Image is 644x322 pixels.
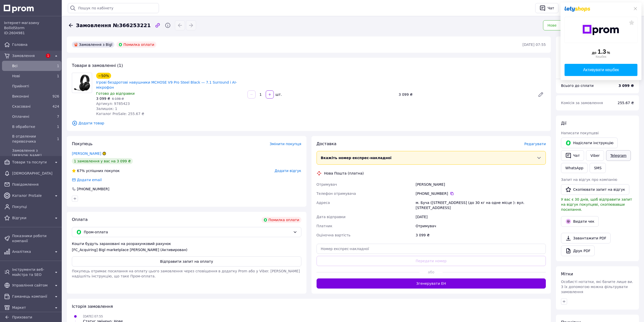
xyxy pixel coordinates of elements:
[76,22,151,29] span: Замовлення №366253221
[317,233,350,237] span: Оціночна вартість
[96,107,117,111] span: Залишок: 1
[12,249,51,254] span: Аналітика
[12,267,51,277] span: Інструменти веб-майстра та SEO
[420,270,443,275] span: або
[586,150,604,161] a: Viber
[261,217,301,223] div: Помилка оплати
[57,64,59,68] span: 1
[618,84,634,88] b: 3 099 ₴
[561,131,599,135] span: Написати покупцеві
[317,141,337,146] span: Доставка
[414,212,547,221] div: [DATE]
[535,3,558,13] button: Чат
[96,97,110,101] span: 3 099 ₴
[112,97,124,101] span: 6 198 ₴
[72,141,93,146] span: Покупець
[317,182,337,186] span: Отримувач
[12,160,51,165] span: Товари та послуги
[76,186,110,192] div: [PHONE_NUMBER]
[561,197,632,212] span: У вас є 30 днів, щоб відправити запит на відгук покупцеві, скопіювавши посилання.
[12,53,43,58] span: Замовлення
[547,4,555,12] div: Чат
[12,171,59,176] span: [DEMOGRAPHIC_DATA]
[96,112,144,116] span: Каталог ProSale: 255.67 ₴
[317,192,356,196] span: Телефон отримувача
[57,115,59,119] span: 7
[76,177,102,182] div: Додати email
[12,215,51,220] span: Відгуки
[270,142,301,146] span: Змінити покупця
[414,231,547,240] div: 3 099 ₴
[52,104,59,108] span: 424
[561,163,588,173] a: WhatsApp
[72,247,301,252] div: [FC_Acquiring] Bigl marketplace [PERSON_NAME] (Активирован)
[12,94,49,99] span: Виконані
[561,184,629,195] button: Скопіювати запит на відгук
[317,215,346,219] span: Дата відправки
[524,142,546,146] span: Редагувати
[96,73,111,79] div: −50%
[317,278,546,289] button: Згенерувати ЕН
[116,42,156,48] div: Помилка оплати
[416,191,546,196] div: [PHONE_NUMBER]
[57,125,59,129] span: 1
[57,74,59,78] span: 1
[414,180,547,189] div: [PERSON_NAME]
[317,244,546,254] input: Номер експрес-накладної
[72,42,114,48] div: Замовлення з Bigl
[72,151,101,156] a: [PERSON_NAME]
[68,3,159,13] input: Пошук по кабінету
[12,182,59,187] span: Повідомлення
[561,101,603,105] span: Комісія за замовлення
[275,169,301,173] span: Додати відгук
[12,104,49,109] span: Скасовані
[12,73,49,79] span: Нові
[12,315,32,319] span: Приховати
[72,269,300,278] span: Покупець отримає посилання на оплату цього замовлення через сповіщення в додатку Prom або у Viber...
[72,63,123,68] span: Товари в замовленні (1)
[561,178,617,182] span: Запит на відгук про компанію
[72,168,120,173] div: успішних покупок
[561,272,573,276] span: Мітки
[72,217,88,222] span: Оплата
[12,193,51,198] span: Каталог ProSale
[84,229,291,235] span: Пром-оплата
[12,63,49,68] span: Всi
[12,233,59,243] span: Показники роботи компанії
[606,150,631,161] a: Telegram
[71,177,102,182] div: Додати email
[12,42,59,47] span: Головна
[4,20,59,30] span: Інтернет-магазину BollidStorm
[561,245,595,256] a: Друк PDF
[12,124,49,129] span: В обработке
[590,163,606,173] button: SMS
[397,91,534,98] div: 3 099 ₴
[317,201,330,205] span: Адреса
[547,23,573,28] div: Нове
[12,84,59,89] span: Прийняті
[72,304,113,309] span: Історія замовлення
[12,204,59,209] span: Покупці
[561,216,599,227] button: Видати чек
[52,94,59,98] span: 926
[72,73,92,93] img: Ігрові бездротові навушники MCHOSE V9 Pro Steel Black — 7.1 Surround і AI-мікрофон
[12,148,59,158] span: Замовлення з [PERSON_NAME]
[72,158,133,164] div: 1 замовлення у вас на 3 099 ₴
[96,91,135,96] span: Готово до відправки
[96,80,237,89] a: Ігрові бездротові навушники MCHOSE V9 Pro Steel Black — 7.1 Surround і AI-мікрофон
[72,120,546,126] span: Додати товар
[4,31,25,35] span: ID: 2604981
[96,102,130,106] span: Артикул: 9785423
[414,221,547,231] div: Отримувач
[274,92,282,97] div: шт.
[77,169,85,173] span: 67%
[72,241,301,252] div: Кошти будуть зараховані на розрахунковий рахунок
[83,315,103,318] span: [DATE] 07:55
[561,280,633,294] span: Особисті нотатки, які бачите лише ви. З їх допомогою можна фільтрувати замовлення
[12,294,51,299] span: Гаманець компанії
[523,43,546,47] time: [DATE] 07:55
[618,101,634,105] span: 255.67 ₴
[561,233,611,243] a: Завантажити PDF
[46,53,50,58] span: 1
[323,171,365,176] div: Нова Пошта (платна)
